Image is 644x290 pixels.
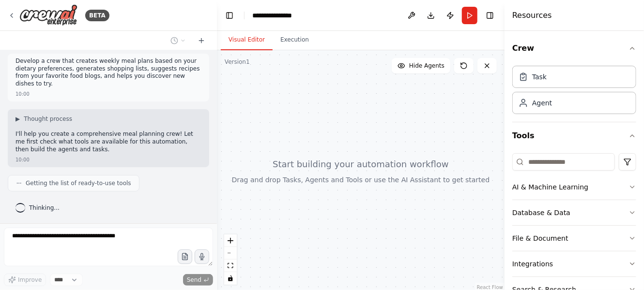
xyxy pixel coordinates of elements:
div: 10:00 [15,156,30,163]
nav: breadcrumb [252,11,303,20]
button: zoom out [224,247,237,260]
div: BETA [85,10,109,21]
img: Logo [19,4,77,26]
button: Improve [4,274,46,286]
button: Send [183,274,213,286]
span: Improve [18,276,42,284]
button: Database & Data [512,200,636,225]
span: Thought process [24,115,72,123]
div: Task [532,72,547,82]
button: Hide Agents [392,58,450,73]
div: Integrations [512,259,553,269]
h4: Resources [512,10,552,21]
span: Hide Agents [409,62,445,70]
button: Integrations [512,251,636,276]
span: Getting the list of ready-to-use tools [26,179,131,187]
p: I'll help you create a comprehensive meal planning crew! Let me first check what tools are availa... [15,130,201,153]
div: AI & Machine Learning [512,182,588,192]
button: Hide right sidebar [483,9,497,22]
div: Crew [512,62,636,122]
span: ▶ [15,115,20,123]
button: fit view [224,260,237,272]
div: React Flow controls [224,234,237,285]
button: Hide left sidebar [223,9,236,22]
button: ▶Thought process [15,115,72,123]
span: Thinking... [29,204,60,212]
button: Switch to previous chat [167,35,190,46]
button: zoom in [224,234,237,247]
button: Click to speak your automation idea [195,249,209,264]
p: Develop a crew that creates weekly meal plans based on your dietary preferences, generates shoppi... [15,58,201,87]
button: Upload files [178,249,192,264]
button: AI & Machine Learning [512,174,636,200]
div: File & Document [512,233,568,243]
button: Start a new chat [194,35,209,46]
span: Send [187,276,201,284]
div: 10:00 [15,90,30,98]
a: React Flow attribution [477,285,503,290]
button: toggle interactivity [224,272,237,285]
div: Version 1 [225,58,250,66]
button: Execution [273,30,317,50]
div: Agent [532,98,552,108]
button: Visual Editor [221,30,273,50]
div: Database & Data [512,208,570,217]
button: Tools [512,122,636,149]
button: File & Document [512,226,636,251]
button: Crew [512,35,636,62]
